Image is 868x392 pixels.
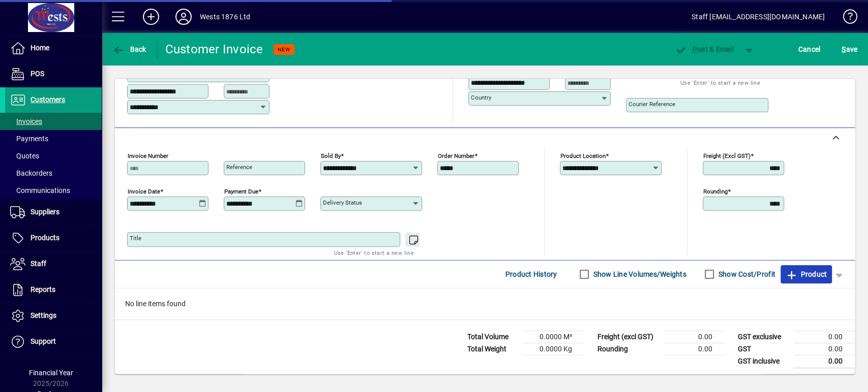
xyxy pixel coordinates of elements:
div: Wests 1876 Ltd [200,9,250,25]
span: Quotes [10,152,39,160]
td: Freight (excl GST) [592,331,664,343]
span: Product [786,266,827,282]
div: Staff [EMAIL_ADDRESS][DOMAIN_NAME] [692,9,825,25]
span: Staff [31,259,46,268]
td: GST exclusive [733,331,794,343]
td: Total Volume [462,331,523,343]
mat-label: Freight (excl GST) [703,152,751,159]
span: Backorders [10,169,52,177]
button: Product [781,265,832,283]
a: Backorders [5,165,102,182]
span: NEW [278,46,290,53]
span: Reports [31,285,55,293]
span: ost & Email [675,45,734,53]
a: Communications [5,182,102,199]
button: Back [110,40,149,58]
td: 0.0000 M³ [523,331,584,343]
mat-label: Payment due [224,187,258,194]
div: Customer Invoice [165,41,263,57]
button: Cancel [796,40,823,58]
span: Support [31,337,56,345]
span: Home [31,44,49,52]
span: Financial Year [29,369,73,377]
td: 0.00 [664,343,725,355]
span: Invoices [10,117,42,125]
mat-label: Title [130,235,141,242]
mat-label: Country [471,94,491,101]
span: ave [842,41,857,57]
span: Back [112,45,146,53]
mat-label: Rounding [703,187,728,194]
span: Cancel [798,41,821,57]
a: Invoices [5,113,102,130]
a: Settings [5,303,102,329]
td: Total Weight [462,343,523,355]
label: Show Cost/Profit [716,269,775,279]
span: Products [31,234,59,242]
span: Suppliers [31,208,59,216]
mat-hint: Use 'Enter' to start a new line [334,247,414,258]
a: Support [5,329,102,354]
span: Payments [10,135,48,143]
span: P [693,45,697,53]
td: 0.00 [794,331,855,343]
button: Save [839,40,860,58]
td: 0.00 [794,355,855,368]
a: POS [5,61,102,87]
button: Profile [167,8,200,26]
button: Add [135,8,167,26]
a: Knowledge Base [835,2,855,35]
mat-label: Invoice number [128,152,168,159]
td: Rounding [592,343,664,355]
a: Home [5,36,102,61]
span: S [842,45,846,53]
label: Show Line Volumes/Weights [591,269,686,279]
mat-label: Order number [438,152,474,159]
mat-label: Sold by [321,152,341,159]
a: Payments [5,130,102,147]
a: Products [5,225,102,251]
td: GST inclusive [733,355,794,368]
span: Product History [505,266,557,282]
span: POS [31,70,44,78]
a: Suppliers [5,200,102,225]
a: Staff [5,251,102,277]
span: Communications [10,186,70,194]
td: 0.0000 Kg [523,343,584,355]
mat-label: Invoice date [128,187,160,194]
a: Quotes [5,147,102,165]
div: No line items found [115,288,855,319]
app-page-header-button: Back [102,40,158,58]
span: Customers [31,95,65,104]
button: Product History [501,265,561,283]
mat-label: Courier Reference [628,101,675,108]
td: 0.00 [664,331,725,343]
mat-hint: Use 'Enter' to start a new line [680,77,760,88]
a: Reports [5,277,102,303]
mat-label: Product location [560,152,606,159]
span: Settings [31,311,56,319]
td: GST [733,343,794,355]
button: Post & Email [670,40,739,58]
mat-label: Delivery status [323,199,362,206]
td: 0.00 [794,343,855,355]
mat-label: Reference [226,164,252,171]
